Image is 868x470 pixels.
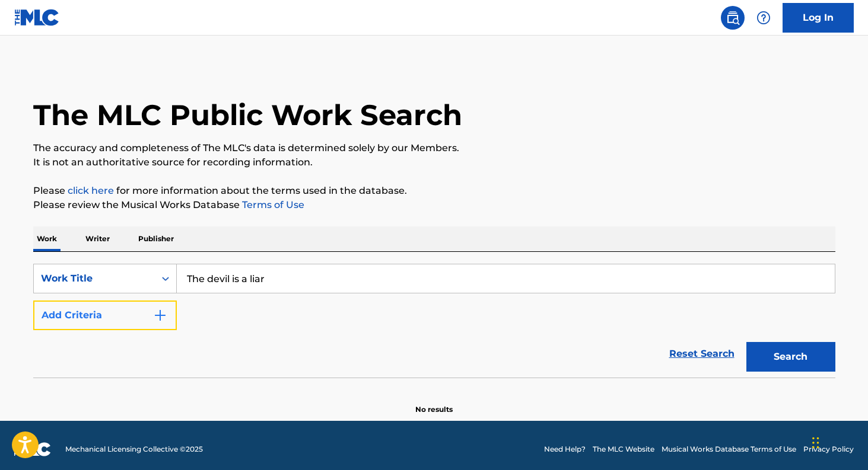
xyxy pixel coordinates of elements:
[82,226,113,251] p: Writer
[33,198,835,212] p: Please review the Musical Works Database
[153,308,167,322] img: 9d2ae6d4665cec9f34b9.svg
[65,444,203,455] span: Mechanical Licensing Collective © 2025
[803,444,854,455] a: Privacy Policy
[33,155,835,170] p: It is not an authoritative source for recording information.
[721,6,745,30] a: Public Search
[135,226,177,251] p: Publisher
[33,184,835,198] p: Please for more information about the terms used in the database.
[544,444,586,455] a: Need Help?
[662,444,796,455] a: Musical Works Database Terms of Use
[593,444,654,455] a: The MLC Website
[33,226,61,251] p: Work
[33,300,177,330] button: Add Criteria
[663,341,740,367] a: Reset Search
[783,3,854,33] a: Log In
[14,9,60,26] img: MLC Logo
[33,264,835,378] form: Search Form
[415,390,453,415] p: No results
[809,413,868,470] iframe: Chat Widget
[746,342,835,372] button: Search
[752,6,775,30] div: Help
[756,11,771,25] img: help
[726,11,740,25] img: search
[240,199,304,210] a: Terms of Use
[41,271,148,286] div: Work Title
[68,185,114,196] a: click here
[812,425,819,461] div: Drag
[33,141,835,155] p: The accuracy and completeness of The MLC's data is determined solely by our Members.
[33,97,462,133] h1: The MLC Public Work Search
